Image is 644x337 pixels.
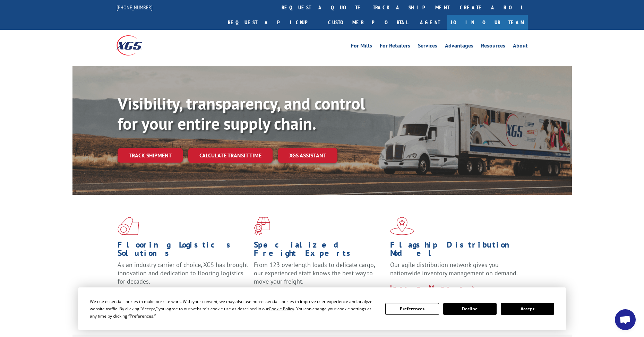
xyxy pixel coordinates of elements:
img: xgs-icon-total-supply-chain-intelligence-red [118,217,139,235]
button: Preferences [385,303,439,315]
span: As an industry carrier of choice, XGS has brought innovation and dedication to flooring logistics... [118,261,248,285]
a: Agent [413,15,447,30]
a: Learn More > [390,284,476,292]
h1: Flooring Logistics Solutions [118,241,249,261]
button: Accept [501,303,554,315]
a: Services [418,43,437,51]
p: From 123 overlength loads to delicate cargo, our experienced staff knows the best way to move you... [254,261,385,292]
span: Cookie Policy [269,306,294,312]
div: Cookie Consent Prompt [78,287,566,330]
a: Open chat [615,309,636,330]
a: Track shipment [118,148,183,163]
a: For Mills [351,43,372,51]
div: We use essential cookies to make our site work. With your consent, we may also use non-essential ... [90,298,377,320]
h1: Specialized Freight Experts [254,241,385,261]
img: xgs-icon-focused-on-flooring-red [254,217,270,235]
a: Request a pickup [223,15,323,30]
a: About [513,43,528,51]
a: Customer Portal [323,15,413,30]
b: Visibility, transparency, and control for your entire supply chain. [118,93,365,134]
a: For Retailers [380,43,410,51]
a: Join Our Team [447,15,528,30]
button: Decline [443,303,497,315]
a: Resources [481,43,505,51]
a: XGS ASSISTANT [278,148,337,163]
span: Our agile distribution network gives you nationwide inventory management on demand. [390,261,518,277]
span: Preferences [130,313,153,319]
a: Advantages [445,43,473,51]
h1: Flagship Distribution Model [390,241,521,261]
a: Calculate transit time [188,148,273,163]
img: xgs-icon-flagship-distribution-model-red [390,217,414,235]
a: [PHONE_NUMBER] [117,4,153,11]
